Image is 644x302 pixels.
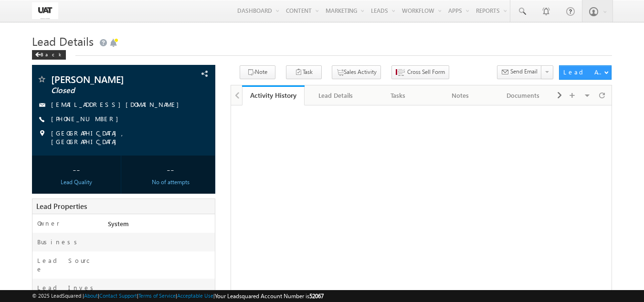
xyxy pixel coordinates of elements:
[37,219,60,228] label: Owner
[500,90,546,101] div: Documents
[34,178,118,187] div: Lead Quality
[177,292,213,299] a: Acceptable Use
[309,292,324,300] span: 52067
[492,85,555,105] a: Documents
[106,219,215,232] div: System
[37,283,99,301] label: Lead Investment Amount
[367,85,430,105] a: Tasks
[32,2,58,19] img: Custom Logo
[32,50,71,58] a: Back
[99,292,137,299] a: Contact Support
[305,85,367,105] a: Lead Details
[128,178,212,187] div: No of attempts
[242,85,305,105] a: Activity History
[391,65,449,79] button: Cross Sell Form
[36,201,87,211] span: Lead Properties
[375,90,421,101] div: Tasks
[37,238,81,246] label: Business
[51,100,184,108] a: [EMAIL_ADDRESS][DOMAIN_NAME]
[407,68,445,76] span: Cross Sell Form
[51,129,199,146] span: [GEOGRAPHIC_DATA], [GEOGRAPHIC_DATA]
[51,74,164,84] span: [PERSON_NAME]
[215,292,324,300] span: Your Leadsquared Account Number is
[32,292,324,301] span: © 2025 LeadSquared | | | | |
[51,86,164,95] span: Closed
[497,65,542,79] button: Send Email
[34,160,118,178] div: --
[128,160,212,178] div: --
[286,65,322,79] button: Task
[563,68,604,76] div: Lead Actions
[559,65,612,80] button: Lead Actions
[510,67,538,76] span: Send Email
[84,292,98,299] a: About
[430,85,492,105] a: Notes
[332,65,381,79] button: Sales Activity
[240,65,275,79] button: Note
[312,90,359,101] div: Lead Details
[32,33,94,49] span: Lead Details
[32,50,66,60] div: Back
[37,256,99,273] label: Lead Source
[138,292,176,299] a: Terms of Service
[249,91,297,100] div: Activity History
[437,90,484,101] div: Notes
[51,115,123,124] span: [PHONE_NUMBER]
